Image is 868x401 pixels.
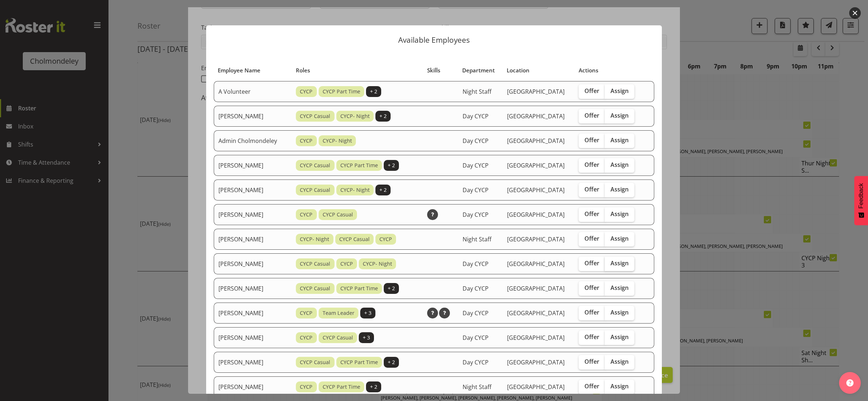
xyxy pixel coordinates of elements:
[213,36,655,44] p: Available Employees
[340,186,370,194] span: CYCP- Night
[388,284,395,292] span: + 2
[296,66,310,75] span: Roles
[463,358,489,366] span: Day CYCP
[463,186,489,194] span: Day CYCP
[507,186,565,194] span: [GEOGRAPHIC_DATA]
[507,211,565,219] span: [GEOGRAPHIC_DATA]
[323,211,353,219] span: CYCP Casual
[214,303,292,324] td: [PERSON_NAME]
[610,358,629,365] span: Assign
[300,284,330,292] span: CYCP Casual
[300,186,330,194] span: CYCP Casual
[214,327,292,348] td: [PERSON_NAME]
[584,284,599,291] span: Offer
[379,112,387,120] span: + 2
[300,88,312,96] span: CYCP
[214,376,292,397] td: [PERSON_NAME]
[379,186,387,194] span: + 2
[300,260,330,268] span: CYCP Casual
[463,284,489,292] span: Day CYCP
[388,161,395,169] span: + 2
[610,235,629,242] span: Assign
[610,309,629,316] span: Assign
[463,112,489,120] span: Day CYCP
[300,112,330,120] span: CYCP Casual
[463,260,489,268] span: Day CYCP
[858,183,864,208] span: Feedback
[610,284,629,291] span: Assign
[584,309,599,316] span: Offer
[507,88,565,96] span: [GEOGRAPHIC_DATA]
[323,383,360,391] span: CYCP Part Time
[340,284,378,292] span: CYCP Part Time
[463,383,492,391] span: Night Staff
[463,309,489,317] span: Day CYCP
[579,66,598,75] span: Actions
[584,87,599,94] span: Offer
[340,112,370,120] span: CYCP- Night
[300,211,312,219] span: CYCP
[507,260,565,268] span: [GEOGRAPHIC_DATA]
[507,161,565,169] span: [GEOGRAPHIC_DATA]
[300,161,330,169] span: CYCP Casual
[507,235,565,243] span: [GEOGRAPHIC_DATA]
[507,137,565,145] span: [GEOGRAPHIC_DATA]
[300,235,329,243] span: CYCP- Night
[340,358,378,366] span: CYCP Part Time
[323,88,360,96] span: CYCP Part Time
[846,379,854,387] img: help-xxl-2.png
[507,334,565,342] span: [GEOGRAPHIC_DATA]
[323,334,353,342] span: CYCP Casual
[584,112,599,119] span: Offer
[854,176,868,225] button: Feedback - Show survey
[218,66,260,75] span: Employee Name
[370,383,377,391] span: + 2
[463,334,489,342] span: Day CYCP
[610,87,629,94] span: Assign
[364,309,371,317] span: + 3
[363,260,392,268] span: CYCP- Night
[340,260,353,268] span: CYCP
[300,383,312,391] span: CYCP
[610,112,629,119] span: Assign
[584,161,599,168] span: Offer
[584,235,599,242] span: Offer
[610,136,629,144] span: Assign
[427,66,440,75] span: Skills
[214,278,292,299] td: [PERSON_NAME]
[388,358,395,366] span: + 2
[300,137,312,145] span: CYCP
[214,229,292,250] td: [PERSON_NAME]
[507,358,565,366] span: [GEOGRAPHIC_DATA]
[610,161,629,168] span: Assign
[379,235,392,243] span: CYCP
[610,333,629,341] span: Assign
[214,352,292,373] td: [PERSON_NAME]
[463,137,489,145] span: Day CYCP
[214,180,292,200] td: [PERSON_NAME]
[463,211,489,219] span: Day CYCP
[463,161,489,169] span: Day CYCP
[610,210,629,218] span: Assign
[323,137,352,145] span: CYCP- Night
[584,358,599,365] span: Offer
[507,309,565,317] span: [GEOGRAPHIC_DATA]
[363,334,370,342] span: + 3
[507,284,565,292] span: [GEOGRAPHIC_DATA]
[584,383,599,390] span: Offer
[610,383,629,390] span: Assign
[214,204,292,225] td: [PERSON_NAME]
[507,383,565,391] span: [GEOGRAPHIC_DATA]
[214,106,292,127] td: [PERSON_NAME]
[462,66,495,75] span: Department
[507,66,529,75] span: Location
[463,235,492,243] span: Night Staff
[584,259,599,267] span: Offer
[300,334,312,342] span: CYCP
[584,136,599,144] span: Offer
[214,81,292,102] td: A Volunteer
[340,161,378,169] span: CYCP Part Time
[463,88,492,96] span: Night Staff
[214,253,292,274] td: [PERSON_NAME]
[214,130,292,151] td: Admin Cholmondeley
